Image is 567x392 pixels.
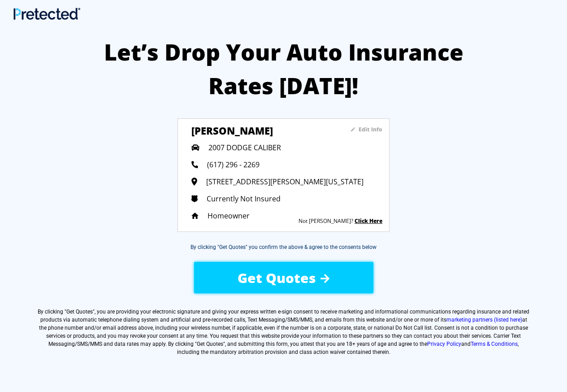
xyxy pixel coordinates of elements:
[471,341,518,347] a: Terms & Conditions
[446,317,522,323] a: marketing partners (listed here)
[299,217,353,225] sapn: Not [PERSON_NAME]?
[37,308,530,356] label: By clicking " ", you are providing your electronic signature and giving your express written e-si...
[95,35,472,103] h2: Let’s Drop Your Auto Insurance Rates [DATE]!
[66,309,93,315] span: Get Quotes
[13,8,80,20] img: Main Logo
[208,143,281,152] span: 2007 DODGE CALIBER
[359,126,382,133] sapn: Edit Info
[194,262,373,293] button: Get Quotes
[208,211,250,221] span: Homeowner
[190,243,377,251] div: By clicking "Get Quotes" you confirm the above & agree to the consents below
[427,341,461,347] a: Privacy Policy
[191,124,324,137] h3: [PERSON_NAME]
[238,269,316,287] span: Get Quotes
[207,160,260,170] span: (617) 296 - 2269
[207,194,281,204] span: Currently Not Insured
[206,177,364,187] span: [STREET_ADDRESS][PERSON_NAME][US_STATE]
[355,217,382,225] a: Click Here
